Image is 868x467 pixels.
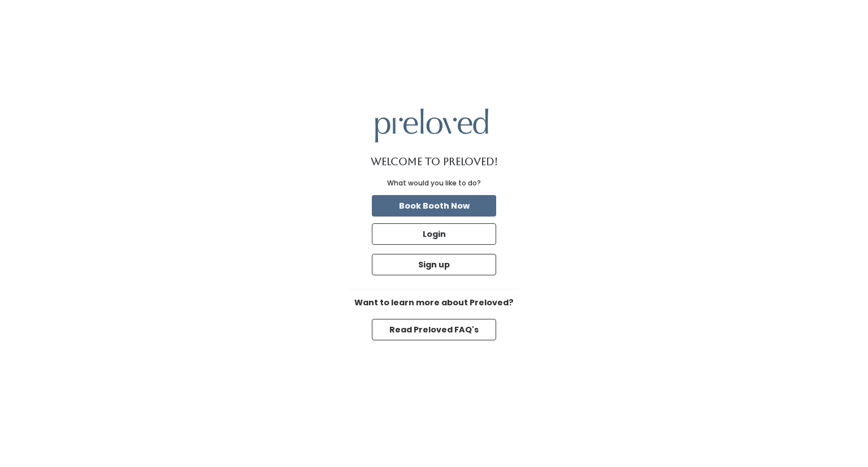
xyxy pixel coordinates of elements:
div: What would you like to do? [387,178,481,188]
h6: Want to learn more about Preloved? [349,299,519,308]
a: Login [370,221,498,247]
button: Read Preloved FAQ's [372,319,496,340]
h1: Welcome to Preloved! [371,156,498,167]
button: Book Booth Now [372,195,496,217]
a: Sign up [370,252,498,278]
button: Login [372,223,496,245]
button: Sign up [372,254,496,275]
img: preloved logo [375,109,488,142]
